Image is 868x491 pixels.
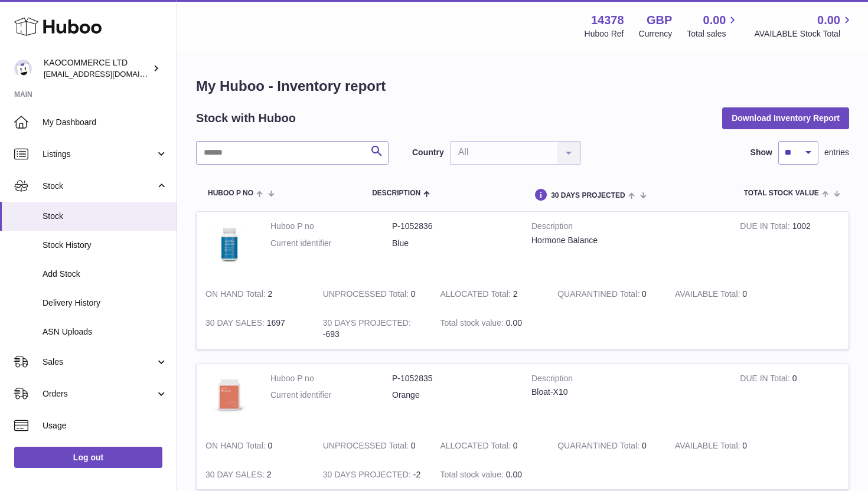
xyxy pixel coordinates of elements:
span: AVAILABLE Stock Total [754,28,854,40]
span: Total sales [687,28,739,40]
td: 0 [197,431,314,460]
span: Total stock value [744,189,819,197]
div: KAOCOMMERCE LTD [44,57,150,80]
span: [EMAIL_ADDRESS][DOMAIN_NAME] [44,69,174,78]
span: 0.00 [817,12,840,28]
strong: GBP [647,12,672,28]
a: 0.00 Total sales [687,12,739,40]
span: 0.00 [506,318,522,328]
span: 30 DAYS PROJECTED [551,192,625,199]
td: -2 [314,460,432,489]
span: Description [372,189,420,197]
span: entries [824,147,849,158]
strong: Description [531,221,722,235]
strong: ON HAND Total [205,441,268,453]
td: 0 [731,364,849,432]
td: 2 [197,280,314,309]
span: Stock [43,181,155,192]
h1: My Huboo - Inventory report [196,77,849,96]
span: Stock History [43,240,168,251]
dd: P-1052835 [392,373,514,384]
td: 1697 [197,309,314,349]
dd: P-1052836 [392,221,514,232]
label: Country [412,147,444,158]
img: product image [205,373,253,420]
span: My Dashboard [43,117,168,128]
label: Show [750,147,772,158]
img: product image [205,221,253,268]
dt: Current identifier [270,389,392,401]
strong: ALLOCATED Total [440,289,513,302]
div: Currency [639,28,673,40]
strong: 30 DAYS PROJECTED [323,470,413,482]
dd: Orange [392,389,514,401]
span: 0.00 [506,470,522,479]
a: 0.00 AVAILABLE Stock Total [754,12,854,40]
strong: Total stock value [440,470,505,482]
span: Usage [43,420,168,431]
strong: 30 DAYS PROJECTED [323,318,411,330]
strong: UNPROCESSED Total [323,441,411,453]
strong: DUE IN Total [740,221,792,234]
td: 1002 [731,212,849,280]
span: Orders [43,388,155,400]
span: 0 [642,289,647,299]
td: 0 [431,431,549,460]
div: Bloat-X10 [531,387,722,398]
span: Stock [43,211,168,222]
strong: Total stock value [440,318,505,330]
strong: AVAILABLE Total [675,289,742,302]
td: 2 [431,280,549,309]
span: Listings [43,149,155,160]
strong: ON HAND Total [205,289,268,302]
strong: DUE IN Total [740,374,792,386]
td: 0 [314,280,432,309]
button: Download Inventory Report [722,107,849,129]
h2: Stock with Huboo [196,110,296,126]
strong: 30 DAY SALES [205,318,267,330]
strong: 14378 [591,12,624,28]
dt: Huboo P no [270,221,392,232]
span: Add Stock [43,269,168,280]
dd: Blue [392,238,514,249]
td: 2 [197,460,314,489]
strong: AVAILABLE Total [675,441,742,453]
span: Delivery History [43,297,168,309]
strong: 30 DAY SALES [205,470,267,482]
a: Log out [14,447,162,468]
span: 0 [642,441,647,450]
span: 0.00 [703,12,726,28]
strong: Description [531,373,722,387]
span: Huboo P no [208,189,253,197]
strong: QUARANTINED Total [557,441,642,453]
strong: QUARANTINED Total [557,289,642,302]
td: 0 [666,280,784,309]
strong: ALLOCATED Total [440,441,513,453]
strong: UNPROCESSED Total [323,289,411,302]
span: ASN Uploads [43,326,168,338]
dt: Current identifier [270,238,392,249]
div: Huboo Ref [585,28,624,40]
div: Hormone Balance [531,235,722,246]
td: -693 [314,309,432,349]
span: Sales [43,356,155,368]
dt: Huboo P no [270,373,392,384]
img: hello@lunera.co.uk [14,60,32,77]
td: 0 [666,431,784,460]
td: 0 [314,431,432,460]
